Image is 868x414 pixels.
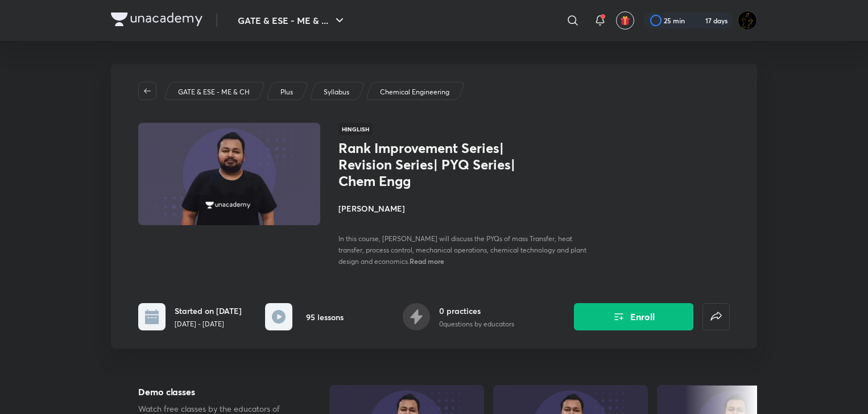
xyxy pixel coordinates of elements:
a: Plus [279,87,295,97]
a: GATE & ESE - ME & CH [176,87,252,97]
h6: 0 practices [439,305,514,317]
h1: Rank Improvement Series| Revision Series| PYQ Series| Chem Engg [338,140,524,189]
h5: Demo classes [138,385,293,399]
button: Enroll [574,303,693,330]
a: Syllabus [322,87,352,97]
p: [DATE] - [DATE] [175,319,242,329]
a: Company Logo [111,13,202,29]
img: streak [692,15,703,26]
span: Read more [410,256,444,266]
p: Chemical Engineering [380,87,449,97]
h6: Started on [DATE] [175,305,242,317]
p: Syllabus [324,87,349,97]
button: avatar [616,11,634,30]
h6: 95 lessons [306,311,344,323]
img: Company Logo [111,13,202,26]
img: Thumbnail [137,122,322,226]
button: false [702,303,730,330]
p: 0 questions by educators [439,319,514,329]
h4: [PERSON_NAME] [338,202,593,214]
p: GATE & ESE - ME & CH [178,87,250,97]
span: Hinglish [338,123,373,135]
a: Chemical Engineering [378,87,452,97]
img: avatar [620,15,630,26]
span: In this course, [PERSON_NAME] will discuss the PYQs of mass Transfer, heat transfer, process cont... [338,234,586,266]
p: Plus [280,87,293,97]
button: GATE & ESE - ME & ... [231,9,353,32]
img: Ranit Maity01 [738,11,757,30]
